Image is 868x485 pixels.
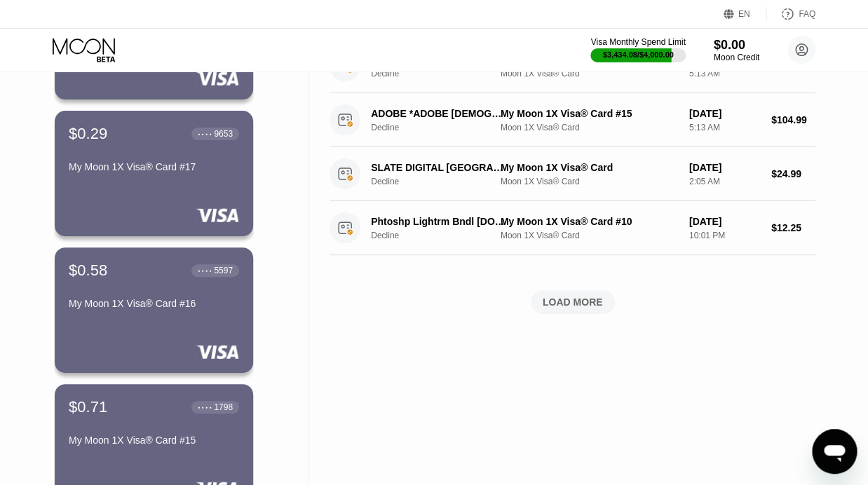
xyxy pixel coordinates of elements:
[812,429,857,474] iframe: Кнопка запуска окна обмена сообщениями
[371,177,515,186] div: Decline
[69,261,107,280] div: $0.58
[501,123,678,132] div: Moon 1X Visa® Card
[55,111,253,236] div: $0.29● ● ● ●9653My Moon 1X Visa® Card #17
[69,398,107,416] div: $0.71
[714,38,759,53] div: $0.00
[689,123,760,132] div: 5:13 AM
[371,231,515,240] div: Decline
[330,93,815,147] div: ADOBE *ADOBE [DEMOGRAPHIC_DATA][PERSON_NAME] [GEOGRAPHIC_DATA]DeclineMy Moon 1X Visa® Card #15Moo...
[330,290,815,314] div: LOAD MORE
[198,268,212,273] div: ● ● ● ●
[771,222,815,233] div: $12.25
[543,296,603,308] div: LOAD MORE
[590,37,685,47] div: Visa Monthly Spend Limit
[689,108,760,119] div: [DATE]
[714,38,759,62] div: $0.00Moon Credit
[371,123,515,132] div: Decline
[689,69,760,78] div: 5:13 AM
[69,125,107,143] div: $0.29
[371,162,505,173] div: SLATE DIGITAL [GEOGRAPHIC_DATA] [GEOGRAPHIC_DATA]
[590,37,685,62] div: Visa Monthly Spend Limit$3,434.08/$4,000.00
[69,298,239,309] div: My Moon 1X Visa® Card #16
[371,216,505,227] div: Phtoshp Lightrm Bndl [DOMAIN_NAME] IE
[214,266,233,275] div: 5597
[330,201,815,255] div: Phtoshp Lightrm Bndl [DOMAIN_NAME] IEDeclineMy Moon 1X Visa® Card #10Moon 1X Visa® Card[DATE]10:0...
[689,216,760,227] div: [DATE]
[214,402,233,412] div: 1798
[371,108,505,119] div: ADOBE *ADOBE [DEMOGRAPHIC_DATA][PERSON_NAME] [GEOGRAPHIC_DATA]
[689,162,760,173] div: [DATE]
[501,231,678,240] div: Moon 1X Visa® Card
[371,69,515,78] div: Decline
[501,108,678,119] div: My Moon 1X Visa® Card #15
[603,50,674,59] div: $3,434.08 / $4,000.00
[724,7,766,21] div: EN
[69,435,239,446] div: My Moon 1X Visa® Card #15
[501,162,678,173] div: My Moon 1X Visa® Card
[330,147,815,201] div: SLATE DIGITAL [GEOGRAPHIC_DATA] [GEOGRAPHIC_DATA]DeclineMy Moon 1X Visa® CardMoon 1X Visa® Card[D...
[55,247,253,373] div: $0.58● ● ● ●5597My Moon 1X Visa® Card #16
[198,132,212,136] div: ● ● ● ●
[738,9,750,19] div: EN
[214,129,233,139] div: 9653
[69,161,239,172] div: My Moon 1X Visa® Card #17
[771,168,815,179] div: $24.99
[714,53,759,62] div: Moon Credit
[689,231,760,240] div: 10:01 PM
[799,9,815,19] div: FAQ
[771,114,815,125] div: $104.99
[766,7,815,21] div: FAQ
[198,405,212,409] div: ● ● ● ●
[501,177,678,186] div: Moon 1X Visa® Card
[689,177,760,186] div: 2:05 AM
[501,216,678,227] div: My Moon 1X Visa® Card #10
[501,69,678,78] div: Moon 1X Visa® Card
